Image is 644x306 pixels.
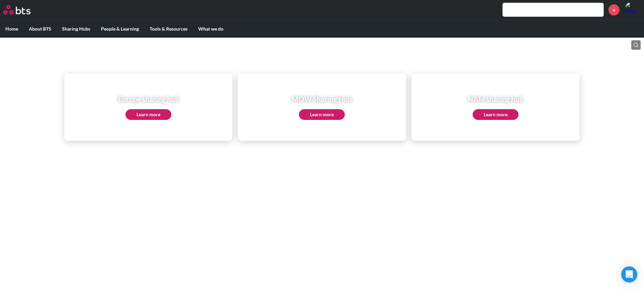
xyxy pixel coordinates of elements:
a: Profile [625,2,641,18]
h1: NAM sharing hub [468,94,523,104]
img: BTS Logo [3,5,31,14]
label: About BTS [23,20,57,38]
h1: Europe sharing hub [118,94,179,104]
img: Ryan Stiles [625,2,641,18]
a: Learn more [473,109,519,120]
a: Learn more [125,109,171,120]
h1: MOW Sharing Hub [292,94,352,104]
a: Learn more [299,109,345,120]
label: Tools & Resources [144,20,193,38]
label: What we do [193,20,229,38]
label: People & Learning [96,20,144,38]
div: Open Intercom Messenger [621,266,637,282]
label: Sharing Hubs [57,20,96,38]
a: + [608,4,620,15]
a: Go home [3,5,43,14]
